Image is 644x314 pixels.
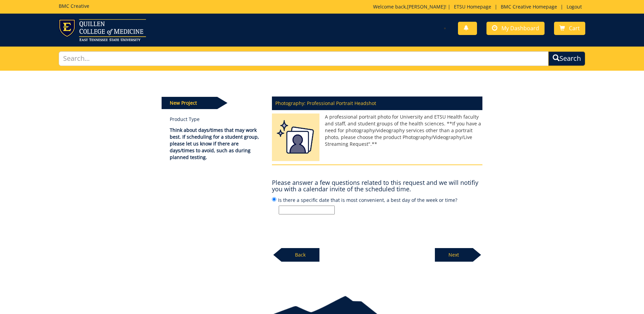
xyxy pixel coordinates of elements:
input: Is there a specific date that is most convenient, a best day of the week or time? [279,206,335,214]
p: New Project [162,97,217,109]
h5: BMC Creative [59,3,89,8]
p: A professional portrait photo for University and ETSU Health faculty and staff, and student group... [272,114,482,147]
p: Photography: Professional Portrait Headshot [272,97,482,110]
a: Product Type [170,116,262,123]
p: Next [435,248,473,262]
label: Is there a specific date that is most convenient, a best day of the week or time? [272,196,482,214]
img: ETSU logo [59,19,146,41]
a: BMC Creative Homepage [497,3,560,10]
a: ETSU Homepage [450,3,495,10]
a: Cart [554,22,585,35]
span: Cart [569,24,580,32]
a: [PERSON_NAME] [407,3,445,10]
img: Professional Headshot [272,114,319,164]
h4: Please answer a few questions related to this request and we will notifiy you with a calendar inv... [272,179,482,193]
p: Think about days/times that may work best. If scheduling for a student group, please let us know ... [170,127,262,161]
input: Search... [59,51,549,66]
button: Search [548,51,585,66]
a: My Dashboard [486,22,545,35]
input: Is there a specific date that is most convenient, a best day of the week or time? [272,197,276,202]
a: Logout [563,3,585,10]
p: Back [281,248,319,262]
p: Welcome back, ! | | | [373,3,585,10]
span: My Dashboard [501,24,539,32]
